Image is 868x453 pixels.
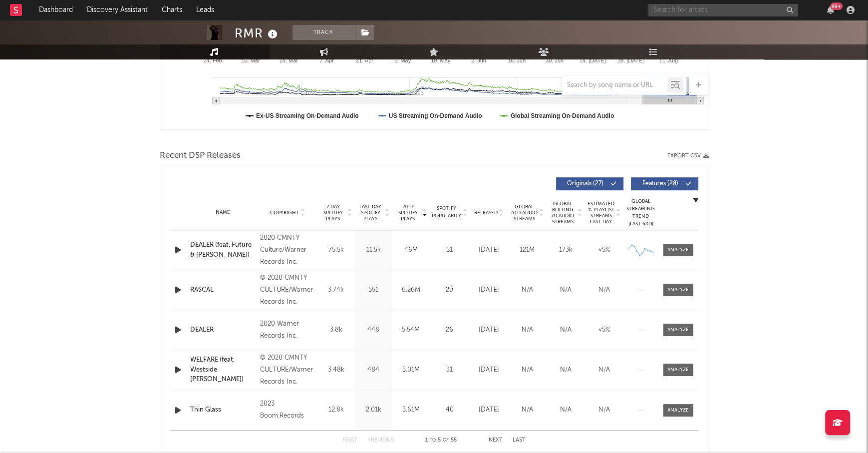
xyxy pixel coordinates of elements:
[511,204,538,222] span: Global ATD Audio Streams
[472,285,506,295] div: [DATE]
[395,365,427,375] div: 5.01M
[513,438,526,443] button: Last
[587,325,621,335] div: <5%
[319,57,333,63] text: 7. Apr
[432,405,467,415] div: 40
[260,352,314,388] div: © 2020 CMNTY CULTURE/Warner Records Inc.
[549,365,582,375] div: N/A
[549,405,582,415] div: N/A
[511,365,544,375] div: N/A
[388,112,482,119] text: US Streaming On-Demand Audio
[472,245,506,255] div: [DATE]
[827,6,834,14] button: 99+
[587,365,621,375] div: N/A
[279,57,298,63] text: 24. Mar
[343,438,357,443] button: First
[510,112,614,119] text: Global Streaming On-Demand Audio
[648,4,798,16] input: Search for artists
[587,405,621,415] div: N/A
[320,204,346,222] span: 7 Day Spotify Plays
[443,438,449,443] span: of
[472,325,506,335] div: [DATE]
[260,232,314,268] div: 2020 CMNTY Culture/Warner Records Inc.
[394,57,411,63] text: 5. May
[190,355,256,385] a: WELFARE (feat. Westside [PERSON_NAME])
[256,112,359,119] text: Ex-US Streaming On-Demand Audio
[395,325,427,335] div: 5.54M
[562,81,667,89] input: Search by song name or URL
[511,245,544,255] div: 121M
[203,57,222,63] text: 24. Feb
[579,57,605,63] text: 14. [DATE]
[563,181,608,187] span: Originals ( 27 )
[472,405,506,415] div: [DATE]
[545,57,563,63] text: 30. Jun
[472,365,506,375] div: [DATE]
[320,405,352,415] div: 12.8k
[357,365,390,375] div: 484
[235,25,280,41] div: RMR
[511,285,544,295] div: N/A
[320,325,352,335] div: 3.8k
[260,398,314,422] div: 2023 Boom.Records
[626,198,656,228] div: Global Streaming Trend (Last 60D)
[320,285,352,295] div: 3.74k
[471,57,486,63] text: 2. Jun
[395,204,421,222] span: ATD Spotify Plays
[637,181,683,187] span: Features ( 28 )
[320,245,352,255] div: 75.5k
[587,285,621,295] div: N/A
[432,285,467,295] div: 29
[357,245,390,255] div: 11.5k
[549,285,582,295] div: N/A
[260,318,314,342] div: 2020 Warner Records Inc.
[587,245,621,255] div: <5%
[549,201,577,225] span: Global Rolling 7D Audio Streams
[659,57,677,63] text: 11. Aug
[432,205,461,220] span: Spotify Popularity
[617,57,643,63] text: 28. [DATE]
[190,240,256,260] a: DEALER (feat. Future & [PERSON_NAME])
[830,2,843,10] div: 99 +
[489,438,503,443] button: Next
[395,245,427,255] div: 46M
[357,204,384,222] span: Last Day Spotify Plays
[432,365,467,375] div: 31
[556,177,623,190] button: Originals(27)
[160,150,241,162] span: Recent DSP Releases
[190,325,256,335] a: DEALER
[260,272,314,308] div: © 2020 CMNTY CULTURE/Warner Records Inc.
[292,25,355,40] button: Track
[549,325,582,335] div: N/A
[432,325,467,335] div: 26
[320,365,352,375] div: 3.48k
[414,435,469,447] div: 1 5 55
[357,285,390,295] div: 551
[190,209,256,216] div: Name
[395,285,427,295] div: 6.26M
[357,405,390,415] div: 2.01k
[511,405,544,415] div: N/A
[241,57,260,63] text: 10. Mar
[190,285,256,295] a: RASCAL
[356,57,373,63] text: 21. Apr
[395,405,427,415] div: 3.61M
[667,153,709,159] button: Export CSV
[507,57,525,63] text: 16. Jun
[190,405,256,415] a: Thin Glass
[549,245,582,255] div: 173k
[430,438,436,443] span: to
[432,245,467,255] div: 51
[474,210,498,216] span: Released
[431,57,451,63] text: 19. May
[357,325,390,335] div: 448
[631,177,698,190] button: Features(28)
[587,201,615,225] span: Estimated % Playlist Streams Last Day
[367,438,394,443] button: Previous
[511,325,544,335] div: N/A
